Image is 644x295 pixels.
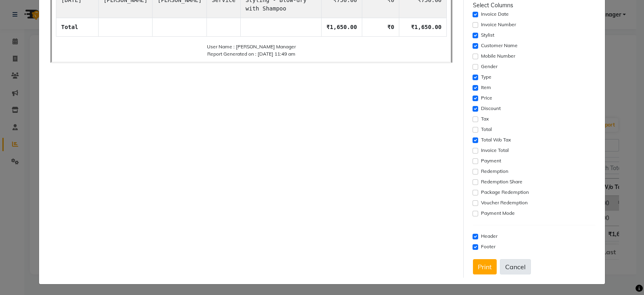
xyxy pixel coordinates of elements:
label: Footer [481,243,495,250]
label: Stylist [481,31,494,39]
div: User Name : [PERSON_NAME] Manager [56,43,447,50]
div: Report Generated on : [DATE] 11:49 am [56,50,447,58]
label: Discount [481,105,501,112]
button: Print [473,259,497,274]
td: ₹1,650.00 [399,18,447,37]
label: Mobile Number [481,52,515,60]
td: ₹0 [362,18,399,37]
label: Redemption [481,168,508,175]
label: Voucher Redemption [481,199,528,206]
div: Select Columns [473,1,595,10]
label: Invoice Total [481,147,509,154]
label: Header [481,233,497,240]
label: Tax [481,115,489,123]
td: ₹1,650.00 [322,18,362,37]
label: Total [481,126,492,133]
label: Payment [481,157,501,164]
label: Redemption Share [481,178,522,185]
label: Gender [481,63,497,70]
label: Invoice Date [481,10,509,18]
label: Customer Name [481,42,518,49]
label: Item [481,84,491,91]
label: Package Redemption [481,189,529,196]
label: Price [481,94,492,102]
label: Total W/o Tax [481,136,511,143]
td: Total [56,18,99,37]
label: Payment Mode [481,210,515,217]
label: Invoice Number [481,21,516,28]
label: Type [481,73,491,81]
button: Cancel [500,259,531,274]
